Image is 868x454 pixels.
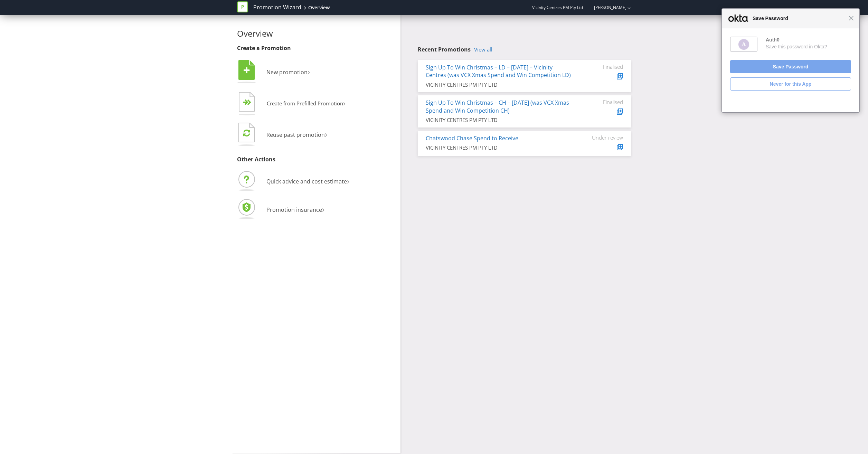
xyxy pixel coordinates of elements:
div: VICINITY CENTRES PM PTY LTD [426,116,571,124]
button: Never for this App [730,77,851,91]
div: Save this password in Okta? [766,44,851,50]
span: Promotion insurance [266,206,322,214]
a: Sign Up To Win Christmas – LD – [DATE] – Vicinity Centres (was VCX Xmas Spend and Win Competition... [426,64,571,79]
div: Auth0 [766,37,851,43]
img: LJcefQAAAAZJREFUAwCUiPKzH4Q2rAAAAABJRU5ErkJggg== [738,38,750,50]
a: Chatswood Chase Spend to Receive [426,134,518,142]
span: Quick advice and cost estimate [266,178,347,185]
a: Promotion Wizard [253,3,301,11]
tspan:  [243,129,250,137]
span: Vicinity Centres PM Pty Ltd [532,4,583,10]
a: Sign Up To Win Christmas – CH – [DATE] (was VCX Xmas Spend and Win Competition CH) [426,99,569,114]
h3: Other Actions [237,157,395,163]
div: Finalised [582,99,623,105]
span: › [308,66,310,77]
div: Overview [308,4,330,11]
span: Reuse past promotion [266,131,325,139]
button: Create from Prefilled Promotion› [237,90,346,118]
div: VICINITY CENTRES PM PTY LTD [426,81,571,88]
span: Recent Promotions [418,46,471,53]
h3: Create a Promotion [237,45,395,51]
button: Save Password [730,60,851,73]
span: › [343,97,346,108]
span: Create from Prefilled Promotion [267,100,343,107]
h2: Overview [237,29,395,38]
a: Quick advice and cost estimate› [237,178,349,185]
a: View all [474,47,492,53]
a: Promotion insurance› [237,206,324,214]
div: Finalised [582,64,623,70]
div: VICINITY CENTRES PM PTY LTD [426,144,571,151]
tspan:  [247,99,252,106]
a: [PERSON_NAME] [587,4,626,10]
span: › [347,175,349,186]
tspan:  [244,67,250,74]
span: Save Password [749,14,849,22]
span: › [325,128,327,140]
div: Under review [582,134,623,141]
span: Close [849,16,854,21]
span: › [322,203,324,215]
span: New promotion [266,68,308,76]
